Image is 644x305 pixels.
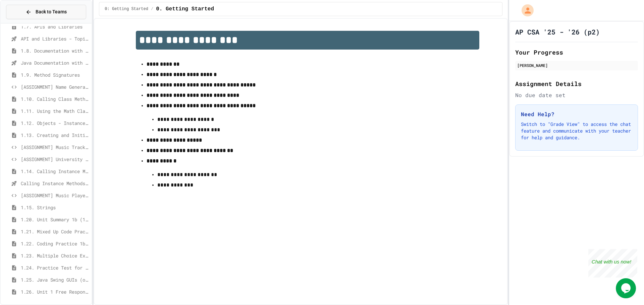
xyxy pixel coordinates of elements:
span: 1.26. Unit 1 Free Response Question (FRQ) Practice [21,288,89,295]
iframe: chat widget [616,278,637,298]
span: 1.20. Unit Summary 1b (1.7-1.15) [21,216,89,223]
span: [ASSIGNMENT] Music Track Creator (LO4) [21,144,89,151]
div: My Account [515,3,535,18]
span: [ASSIGNMENT] Name Generator Tool (LO5) [21,83,89,90]
span: Back to Teams [36,8,67,15]
h2: Assignment Details [515,79,638,88]
div: [PERSON_NAME] [517,62,636,68]
span: 1.10. Calling Class Methods [21,95,89,102]
span: 1.8. Documentation with Comments and Preconditions [21,47,89,54]
div: No due date set [515,91,638,99]
span: / [151,6,153,12]
span: 1.9. Method Signatures [21,71,89,78]
span: 1.14. Calling Instance Methods [21,168,89,175]
span: [ASSIGNMENT] Music Player Debugger (LO3) [21,192,89,199]
span: 1.12. Objects - Instances of Classes [21,120,89,127]
span: 1.22. Coding Practice 1b (1.7-1.15) [21,240,89,247]
p: Switch to "Grade View" to access the chat feature and communicate with your teacher for help and ... [521,121,632,141]
span: 1.24. Practice Test for Objects (1.12-1.14) [21,264,89,271]
h2: Your Progress [515,48,638,57]
iframe: chat widget [588,249,637,278]
span: [ASSIGNMENT] University Registration System (LO4) [21,156,89,163]
span: 0: Getting Started [105,6,148,12]
button: Back to Teams [6,5,86,19]
span: Java Documentation with Comments - Topic 1.8 [21,59,89,66]
h3: Need Help? [521,110,632,118]
h1: AP CSA '25 - '26 (p2) [515,27,600,36]
span: 1.13. Creating and Initializing Objects: Constructors [21,132,89,139]
span: 1.15. Strings [21,204,89,211]
span: 1.21. Mixed Up Code Practice 1b (1.7-1.15) [21,228,89,235]
span: Calling Instance Methods - Topic 1.14 [21,180,89,187]
span: 1.7. APIs and Libraries [21,23,89,30]
span: 1.23. Multiple Choice Exercises for Unit 1b (1.9-1.15) [21,252,89,259]
span: 1.11. Using the Math Class [21,107,89,115]
span: API and Libraries - Topic 1.7 [21,35,89,42]
span: 0. Getting Started [156,5,214,13]
span: 1.25. Java Swing GUIs (optional) [21,276,89,283]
